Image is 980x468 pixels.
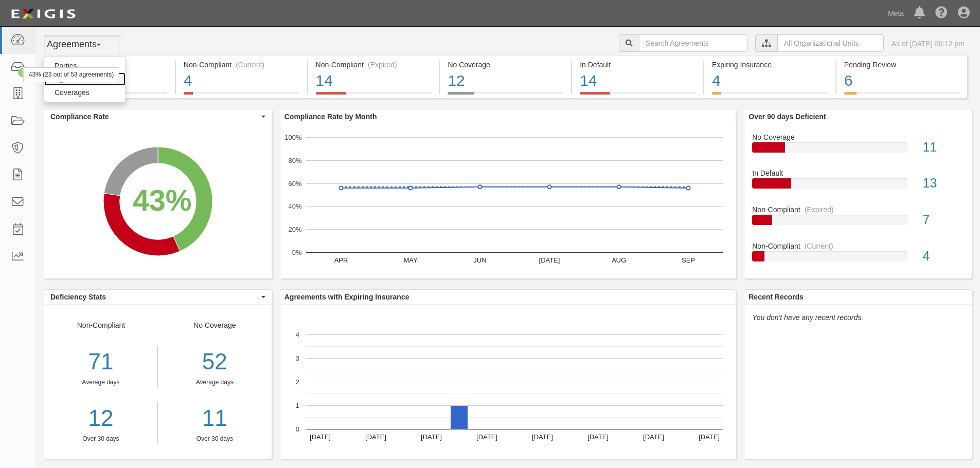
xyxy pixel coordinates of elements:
div: 14 [316,70,432,92]
text: AUG [612,256,626,264]
div: 52 [166,346,264,378]
text: [DATE] [476,433,497,441]
div: No Coverage [158,320,272,443]
b: Compliance Rate by Month [284,113,377,121]
text: 100% [284,134,302,141]
text: [DATE] [539,256,560,264]
text: [DATE] [587,433,609,441]
text: SEP [682,256,695,264]
text: JUN [473,256,486,264]
svg: A chart. [280,124,736,278]
a: In Default14 [572,92,703,100]
text: 60% [288,179,301,187]
button: Compliance Rate [44,109,272,124]
div: 43% [133,180,191,222]
div: 4 [915,247,972,266]
div: Pending Review [844,60,959,70]
div: Non-Compliant (Current) [184,60,299,70]
a: 12 [44,402,157,435]
text: [DATE] [421,433,442,441]
div: 14 [580,70,696,92]
a: Meta [883,3,909,24]
a: 11 [166,402,264,435]
text: 40% [288,202,301,210]
div: Non-Compliant [44,320,158,443]
div: No Coverage [448,60,563,70]
text: [DATE] [365,433,386,441]
text: [DATE] [699,433,720,441]
a: Non-Compliant(Current)4 [752,241,964,270]
div: No Coverage [744,132,972,142]
b: Agreements with Expiring Insurance [284,293,409,301]
a: Coverages [44,86,126,99]
div: Non-Compliant [744,241,972,251]
div: As of [DATE] 06:12 pm [892,39,965,49]
div: In Default [744,168,972,178]
a: No Coverage11 [752,132,964,169]
a: Pending Review6 [836,92,968,100]
div: 11 [915,138,972,157]
input: Search Agreements [639,34,747,52]
text: 4 [296,331,299,339]
button: Deficiency Stats [44,290,272,304]
div: 71 [44,346,157,378]
a: Parties [44,59,126,72]
b: Recent Records [749,293,804,301]
div: In Default [580,60,696,70]
b: Over 90 days Deficient [749,113,826,121]
div: Non-Compliant (Expired) [316,60,432,70]
text: 2 [296,378,299,386]
text: MAY [403,256,418,264]
div: 4 [184,70,299,92]
text: APR [334,256,348,264]
div: Over 30 days [166,435,264,443]
button: Agreements [44,34,121,55]
text: 3 [296,354,299,362]
div: Average days [44,378,157,387]
svg: A chart. [280,305,736,459]
text: [DATE] [643,433,664,441]
em: You don't have any recent records. [752,313,863,322]
span: Deficiency Stats [50,292,259,302]
text: 1 [296,402,299,409]
div: 7 [915,211,972,229]
div: 12 [448,70,563,92]
div: 4 [712,70,828,92]
div: 13 [915,174,972,193]
a: Non-Compliant(Expired)7 [752,204,964,241]
div: 6 [844,70,959,92]
input: All Organizational Units [777,34,884,52]
img: logo-5460c22ac91f19d4615b14bd174203de0afe785f0fc80cf4dbbc73dc1793850b.png [8,5,79,23]
text: [DATE] [310,433,331,441]
div: (Current) [236,60,264,70]
svg: A chart. [44,124,272,278]
div: Non-Compliant [744,204,972,215]
div: Average days [166,378,264,387]
div: (Expired) [368,60,397,70]
a: No Coverage12 [440,92,571,100]
text: 80% [288,157,301,164]
div: Expiring Insurance [712,60,828,70]
i: Help Center - Complianz [935,7,948,20]
div: 15 [18,68,32,77]
div: Over 30 days [44,435,157,443]
a: Non-Compliant(Expired)14 [308,92,439,100]
a: Non-Compliant(Current)4 [176,92,307,100]
text: 20% [288,226,301,233]
div: 43% (23 out of 53 agreements) [23,67,119,82]
text: [DATE] [532,433,553,441]
text: 0 [296,425,299,433]
div: (Current) [805,241,833,251]
a: Expiring Insurance4 [704,92,835,100]
div: (Expired) [805,204,834,215]
a: In Default13 [752,168,964,204]
text: 0% [292,249,301,256]
span: Compliance Rate [50,111,259,122]
a: Compliant2343% (23 out of 53 agreements) [44,92,175,100]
